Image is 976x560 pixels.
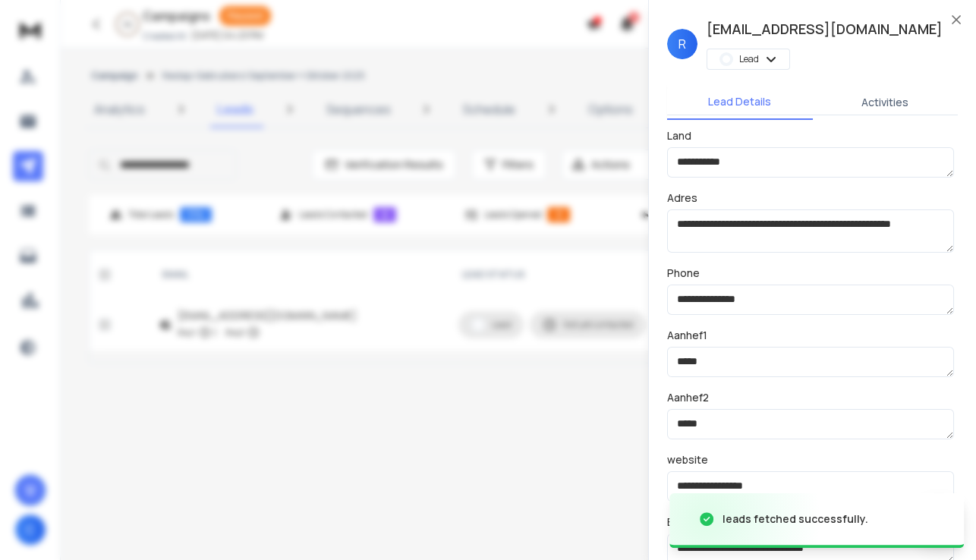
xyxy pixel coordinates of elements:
p: Lead [739,53,759,65]
label: website [667,455,708,465]
h1: [EMAIL_ADDRESS][DOMAIN_NAME] [707,18,943,39]
label: Phone [667,268,700,278]
label: Land [667,131,691,141]
button: Activities [813,86,959,119]
label: Adres [667,193,697,203]
button: Lead Details [667,85,813,120]
label: Aanhef2 [667,392,709,403]
label: Aanhef1 [667,330,707,341]
span: R [667,29,697,59]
